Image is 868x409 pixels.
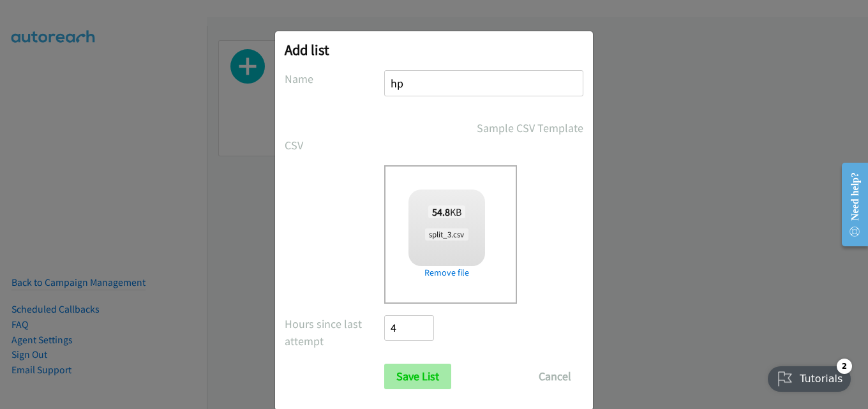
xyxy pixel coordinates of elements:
[477,119,583,137] a: Sample CSV Template
[432,205,450,218] strong: 54.8
[285,70,384,87] label: Name
[285,41,583,59] h2: Add list
[428,205,466,218] span: KB
[285,137,384,154] label: CSV
[831,154,868,255] iframe: Resource Center
[285,315,384,350] label: Hours since last attempt
[425,228,468,241] span: split_3.csv
[760,353,858,399] iframe: Checklist
[384,364,451,389] input: Save List
[408,266,485,279] a: Remove file
[527,364,583,389] button: Cancel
